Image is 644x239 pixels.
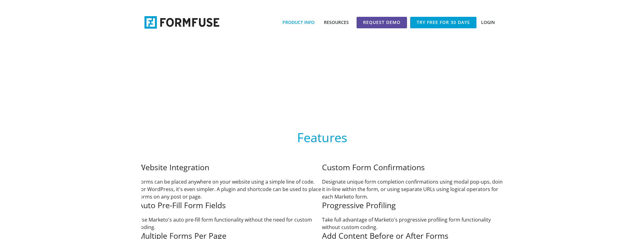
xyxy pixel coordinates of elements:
p: Forms can be placed anywhere on your website using a simple line of code. For WordPress, it's eve... [138,178,322,200]
p: Use Marketo's auto pre-fill form functionality without the need for custom coding. [138,216,322,231]
a: Resources [319,17,353,28]
span: Custom Form Confirmations [322,162,425,172]
h2: Features [141,131,503,144]
a: Product Info [278,17,319,28]
span: Auto Pre-Fill Form Fields [138,200,226,210]
a: Login [476,17,500,28]
p: Designate unique form completion confirmations using modal pop-ups, doing it in-line within the f... [322,178,506,200]
a: Request Demo [357,17,407,28]
span: Website Integration [138,162,209,172]
p: Take full advantage of Marketo's progressive profiling form functionality without custom coding. [322,216,506,231]
a: Try Free for 30 Days [410,17,476,28]
span: Progressive Profiling [322,200,396,210]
